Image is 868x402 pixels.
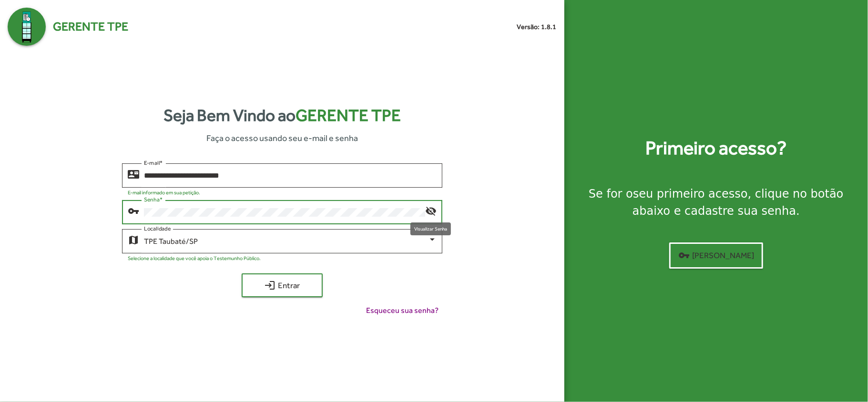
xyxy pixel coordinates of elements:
[296,106,401,125] span: Gerente TPE
[128,234,139,245] mat-icon: map
[163,103,401,128] strong: Seja Bem Vindo ao
[517,22,557,32] small: Versão: 1.8.1
[678,247,754,264] span: [PERSON_NAME]
[576,185,857,220] div: Se for o , clique no botão abaixo e cadastre sua senha.
[128,190,200,195] mat-hint: E-mail informado em sua petição.
[242,273,323,297] button: Entrar
[678,250,690,261] mat-icon: vpn_key
[8,8,46,46] img: Logo Gerente
[645,134,786,162] strong: Primeiro acesso?
[669,242,763,269] button: [PERSON_NAME]
[366,305,439,316] span: Esqueceu sua senha?
[206,131,358,144] span: Faça o acesso usando seu e-mail e senha
[128,168,139,180] mat-icon: contact_mail
[250,277,314,294] span: Entrar
[128,205,139,216] mat-icon: vpn_key
[128,255,261,261] mat-hint: Selecione a localidade que você apoia o Testemunho Público.
[633,187,748,201] strong: seu primeiro acesso
[264,280,276,291] mat-icon: login
[425,205,437,216] mat-icon: visibility_off
[53,18,128,36] span: Gerente TPE
[144,237,198,246] span: TPE Taubaté/SP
